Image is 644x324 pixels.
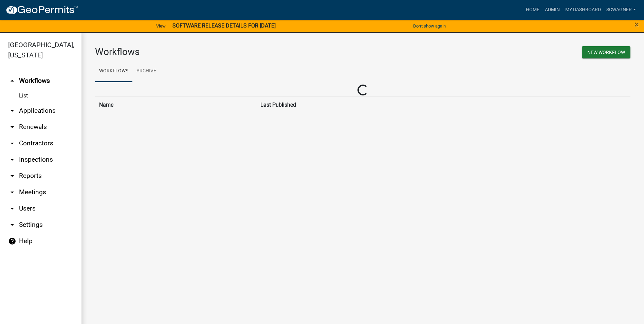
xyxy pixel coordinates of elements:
th: Name [95,96,256,113]
i: arrow_drop_down [8,139,16,147]
strong: SOFTWARE RELEASE DETAILS FOR [DATE] [172,22,276,29]
i: arrow_drop_down [8,221,16,229]
a: Home [523,3,542,16]
i: arrow_drop_down [8,188,16,196]
i: help [8,237,16,245]
th: Last Published [256,96,572,113]
a: View [153,20,168,32]
a: My Dashboard [563,3,604,16]
i: arrow_drop_down [8,156,16,164]
span: × [634,20,639,29]
button: Close [634,20,639,29]
button: Don't show again [410,20,448,32]
i: arrow_drop_up [8,77,16,85]
a: scwagner [604,3,639,16]
h3: Workflows [95,46,358,58]
i: arrow_drop_down [8,204,16,213]
a: Archive [132,60,160,82]
i: arrow_drop_down [8,107,16,115]
a: Admin [542,3,563,16]
i: arrow_drop_down [8,123,16,131]
a: Workflows [95,60,132,82]
button: New Workflow [582,46,630,58]
i: arrow_drop_down [8,172,16,180]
